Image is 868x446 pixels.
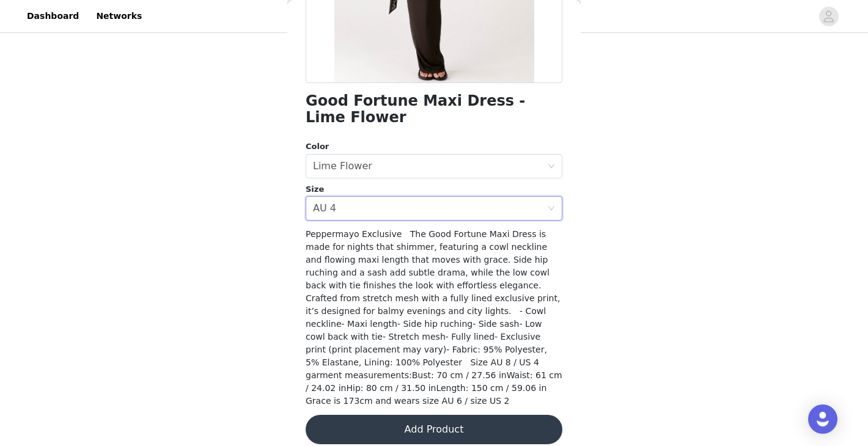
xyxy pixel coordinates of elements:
[313,155,372,178] div: Lime Flower
[313,197,336,220] div: AU 4
[808,404,837,434] div: Open Intercom Messenger
[306,93,562,126] h1: Good Fortune Maxi Dress - Lime Flower
[306,229,562,406] span: Peppermayo Exclusive The Good Fortune Maxi Dress is made for nights that shimmer, featuring a cow...
[823,7,834,26] div: avatar
[306,183,562,196] div: Size
[89,2,149,30] a: Networks
[20,2,86,30] a: Dashboard
[306,415,562,444] button: Add Product
[306,141,562,153] div: Color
